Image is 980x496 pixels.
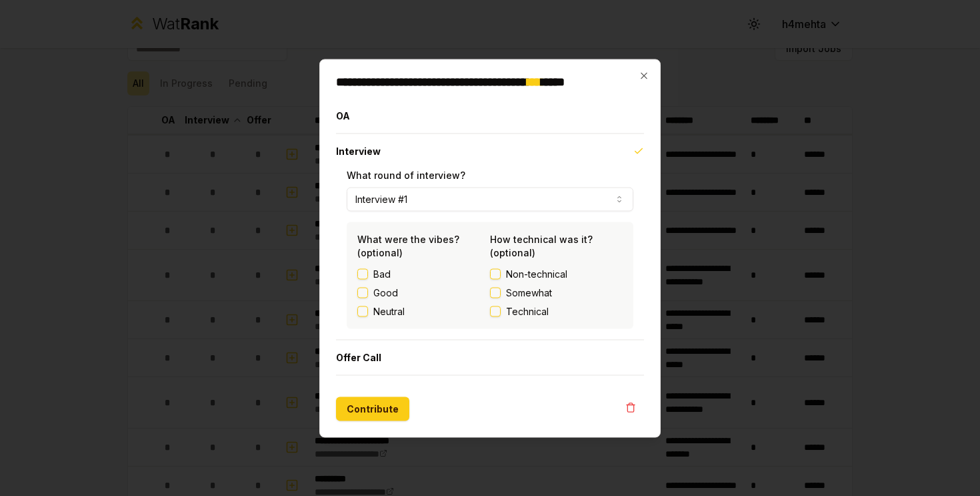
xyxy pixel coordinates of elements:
button: Interview [336,134,644,168]
button: Non-technical [490,268,501,279]
button: Technical [490,306,501,316]
span: Somewhat [506,286,552,299]
label: Bad [373,267,391,280]
button: Somewhat [490,287,501,298]
span: Non-technical [506,267,567,280]
label: Neutral [373,304,405,318]
div: Interview [336,168,644,339]
label: How technical was it? (optional) [490,233,593,258]
label: What round of interview? [347,169,465,180]
button: OA [336,98,644,133]
label: Good [373,286,398,299]
label: What were the vibes? (optional) [357,233,459,258]
button: Offer Call [336,340,644,375]
span: Technical [506,304,549,318]
button: Contribute [336,397,409,421]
